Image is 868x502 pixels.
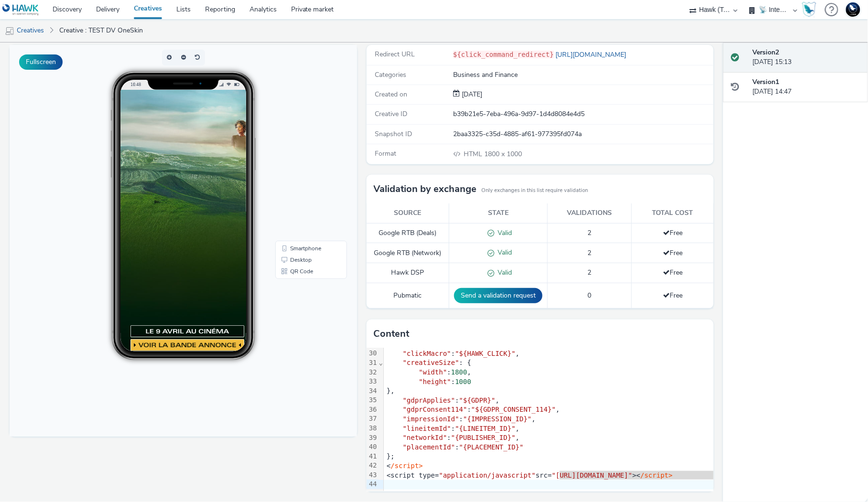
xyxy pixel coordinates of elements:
[367,395,379,405] div: 35
[367,470,379,480] div: 43
[541,8,728,97] img: puzzleB.jpg
[403,425,451,432] span: "lineitemId"
[367,358,379,368] div: 31
[19,54,63,70] button: Fullscreen
[471,406,556,413] span: "${GDPR_CONSENT_114}"
[588,248,592,257] span: 2
[121,37,131,42] span: 16:48
[403,434,447,441] span: "networkId"
[588,228,592,237] span: 2
[419,368,447,376] span: "width"
[802,2,816,17] img: Hawk Academy
[454,288,542,303] button: Send a validation request
[482,187,588,194] small: Only exchanges in this list require validation
[459,396,496,404] span: "${GDPR}"
[375,149,397,158] span: Format
[367,414,379,424] div: 37
[379,340,383,348] span: Fold line
[752,77,779,86] strong: Version 1
[640,471,673,479] span: /script>
[460,90,482,99] span: [DATE]
[367,368,379,377] div: 32
[463,415,532,423] span: "{IMPRESSION_ID}"
[367,203,449,223] th: Source
[5,26,14,36] img: mobile
[419,378,451,385] span: "height"
[367,405,379,415] div: 36
[281,212,302,218] span: Desktop
[455,350,515,357] span: "${HAWK_CLICK}"
[403,443,456,451] span: "placementId"
[367,433,379,443] div: 39
[268,209,336,221] li: Desktop
[375,50,415,59] span: Redirect URL
[463,150,522,159] span: 1800 x 1000
[281,201,312,206] span: Smartphone
[464,150,484,159] span: HTML
[375,129,412,139] span: Snapshot ID
[367,442,379,452] div: 40
[403,359,459,366] span: "creativeSize"
[367,263,449,283] td: Hawk DSP
[455,378,471,385] span: 1000
[802,2,820,17] a: Hawk Academy
[752,48,779,57] strong: Version 2
[663,268,683,277] span: Free
[541,8,728,97] img: puzzleB.jpg
[451,368,467,376] span: 1800
[495,228,512,237] span: Valid
[374,327,410,341] h3: Content
[588,268,592,277] span: 2
[367,386,379,396] div: 34
[453,51,554,58] code: ${click_command_redirect}
[374,182,477,196] h3: Validation by exchange
[367,243,449,263] td: Google RTB (Network)
[554,50,630,59] a: [URL][DOMAIN_NAME]
[391,462,423,470] span: /script>
[403,350,451,357] span: "clickMacro"
[403,396,456,404] span: "gdprApplies"
[268,198,336,209] li: Smartphone
[375,70,407,79] span: Categories
[367,461,379,470] div: 42
[403,415,459,423] span: "impressionId"
[663,248,683,257] span: Free
[367,424,379,433] div: 38
[455,425,515,432] span: "{LINEITEM_ID}"
[367,283,449,309] td: Pubmatic
[449,203,548,223] th: State
[752,77,860,97] div: [DATE] 14:47
[752,48,860,67] div: [DATE] 15:13
[379,359,383,366] span: Fold line
[495,268,512,277] span: Valid
[367,452,379,461] div: 41
[281,224,304,229] span: QR Code
[268,221,336,232] li: QR Code
[367,480,379,489] div: 44
[367,223,449,243] td: Google RTB (Deals)
[451,434,516,441] span: "{PUBLISHER_ID}"
[552,471,633,479] span: "[URL][DOMAIN_NAME]"
[439,471,536,479] span: "application/javascript"
[54,19,148,42] a: Creative : TEST DV OneSkin
[403,406,467,413] span: "gdprConsent114"
[453,129,713,139] div: 2baa3325-c35d-4885-af61-977395fd074a
[588,291,592,300] span: 0
[663,228,683,237] span: Free
[460,90,482,99] div: Creation 03 April 2025, 14:47
[367,377,379,386] div: 33
[663,291,683,300] span: Free
[375,90,408,99] span: Created on
[459,443,524,451] span: "{PLACEMENT_ID}"
[453,70,713,80] div: Business and Finance
[2,4,39,16] img: undefined Logo
[603,8,790,97] img: puzzleB.jpg
[495,248,512,257] span: Valid
[367,349,379,358] div: 30
[375,109,408,118] span: Creative ID
[632,203,714,223] th: Total cost
[453,109,713,119] div: b39b21e5-7eba-496a-9d97-1d4d8084e4d5
[846,2,860,17] img: Support Hawk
